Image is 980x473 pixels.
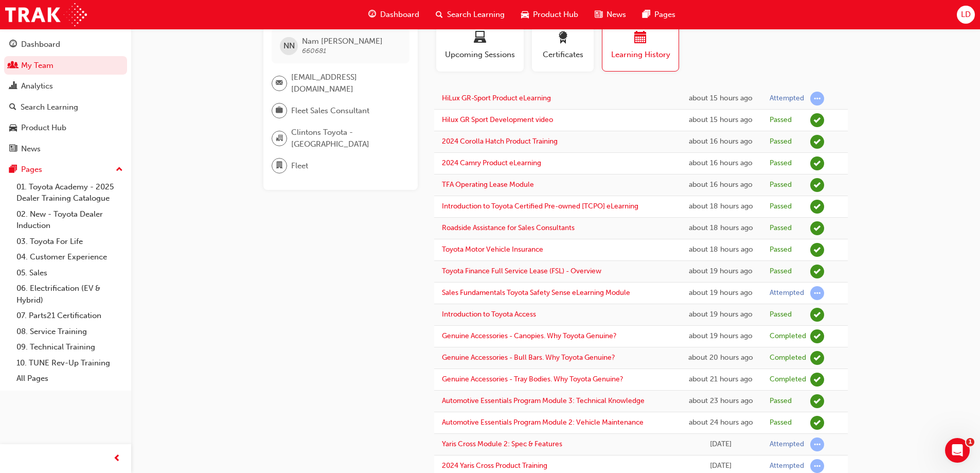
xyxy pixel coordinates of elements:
[12,265,127,281] a: 05. Sales
[302,37,383,46] span: Nam [PERSON_NAME]
[436,8,443,21] span: search-icon
[770,245,792,255] div: Passed
[283,40,295,52] span: NN
[586,4,634,25] a: news-iconNews
[557,31,569,45] span: award-icon
[810,373,824,387] span: learningRecordVerb_COMPLETE-icon
[442,288,630,297] a: Sales Fundamentals Toyota Safety Sense eLearning Module
[810,92,824,106] span: learningRecordVerb_ATTEMPT-icon
[810,243,824,257] span: learningRecordVerb_PASS-icon
[634,4,684,25] a: pages-iconPages
[687,309,754,321] div: Mon Sep 22 2025 13:01:04 GMT+1000 (Australian Eastern Standard Time)
[687,460,754,472] div: Fri Sep 19 2025 15:55:28 GMT+1000 (Australian Eastern Standard Time)
[12,281,127,308] a: 06. Electrification (EV & Hybrid)
[687,179,754,191] div: Mon Sep 22 2025 15:56:21 GMT+1000 (Australian Eastern Standard Time)
[291,127,401,150] span: Clintons Toyota - [GEOGRAPHIC_DATA]
[634,31,647,45] span: calendar-icon
[442,418,644,427] a: Automotive Essentials Program Module 2: Vehicle Maintenance
[5,3,87,26] img: Trak
[4,160,127,179] button: Pages
[442,310,536,319] a: Introduction to Toyota Access
[770,159,792,168] div: Passed
[12,179,127,206] a: 01. Toyota Academy - 2025 Dealer Training Catalogue
[810,113,824,127] span: learningRecordVerb_PASS-icon
[770,331,806,341] div: Completed
[427,4,513,25] a: search-iconSearch Learning
[291,160,308,172] span: Fleet
[12,308,127,324] a: 07. Parts21 Certification
[654,9,675,21] span: Pages
[21,39,60,50] div: Dashboard
[113,452,121,465] span: prev-icon
[770,115,792,125] div: Passed
[770,418,792,428] div: Passed
[957,6,975,24] button: LD
[447,9,505,21] span: Search Learning
[276,104,283,117] span: briefcase-icon
[9,145,17,154] span: news-icon
[810,221,824,235] span: learningRecordVerb_PASS-icon
[810,437,824,451] span: learningRecordVerb_ATTEMPT-icon
[442,223,575,232] a: Roadside Assistance for Sales Consultants
[436,20,524,72] button: Upcoming Sessions
[442,159,541,167] a: 2024 Camry Product eLearning
[770,310,792,320] div: Passed
[21,101,78,113] div: Search Learning
[687,266,754,277] div: Mon Sep 22 2025 13:36:25 GMT+1000 (Australian Eastern Standard Time)
[12,355,127,371] a: 10. TUNE Rev-Up Training
[360,4,427,25] a: guage-iconDashboard
[442,202,638,211] a: Introduction to Toyota Certified Pre-owned [TCPO] eLearning
[442,137,558,146] a: 2024 Corolla Hatch Product Training
[687,201,754,213] div: Mon Sep 22 2025 14:34:59 GMT+1000 (Australian Eastern Standard Time)
[442,461,547,470] a: 2024 Yaris Cross Product Training
[810,459,824,473] span: learningRecordVerb_ATTEMPT-icon
[945,438,970,463] iframe: Intercom live chat
[12,324,127,340] a: 08. Service Training
[540,49,586,61] span: Certificates
[610,49,671,61] span: Learning History
[442,267,601,275] a: Toyota Finance Full Service Lease (FSL) - Overview
[276,77,283,90] span: email-icon
[12,371,127,387] a: All Pages
[4,33,127,160] button: DashboardMy TeamAnalyticsSearch LearningProduct HubNews
[442,440,562,448] a: Yaris Cross Module 2: Spec & Features
[442,331,617,340] a: Genuine Accessories - Canopies. Why Toyota Genuine?
[276,159,283,172] span: department-icon
[770,461,804,471] div: Attempted
[4,118,127,137] a: Product Hub
[770,375,806,384] div: Completed
[687,114,754,126] div: Mon Sep 22 2025 16:58:41 GMT+1000 (Australian Eastern Standard Time)
[9,61,17,71] span: people-icon
[770,353,806,363] div: Completed
[687,417,754,429] div: Mon Sep 22 2025 08:34:30 GMT+1000 (Australian Eastern Standard Time)
[810,156,824,170] span: learningRecordVerb_PASS-icon
[687,222,754,234] div: Mon Sep 22 2025 14:07:11 GMT+1000 (Australian Eastern Standard Time)
[687,374,754,386] div: Mon Sep 22 2025 11:24:27 GMT+1000 (Australian Eastern Standard Time)
[291,105,369,117] span: Fleet Sales Consultant
[302,46,326,55] span: 660681
[4,139,127,159] a: News
[602,20,679,72] button: Learning History
[276,132,283,145] span: organisation-icon
[810,200,824,214] span: learningRecordVerb_PASS-icon
[21,143,41,155] div: News
[116,163,123,177] span: up-icon
[21,122,66,134] div: Product Hub
[687,287,754,299] div: Mon Sep 22 2025 13:30:00 GMT+1000 (Australian Eastern Standard Time)
[770,288,804,298] div: Attempted
[687,395,754,407] div: Mon Sep 22 2025 09:34:51 GMT+1000 (Australian Eastern Standard Time)
[291,72,401,95] span: [EMAIL_ADDRESS][DOMAIN_NAME]
[513,4,586,25] a: car-iconProduct Hub
[533,9,578,21] span: Product Hub
[12,249,127,265] a: 04. Customer Experience
[810,416,824,430] span: learningRecordVerb_PASS-icon
[442,180,534,189] a: TFA Operating Lease Module
[442,375,623,383] a: Genuine Accessories - Tray Bodies. Why Toyota Genuine?
[770,94,804,103] div: Attempted
[643,8,650,21] span: pages-icon
[810,351,824,365] span: learningRecordVerb_COMPLETE-icon
[810,308,824,322] span: learningRecordVerb_PASS-icon
[770,180,792,190] div: Passed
